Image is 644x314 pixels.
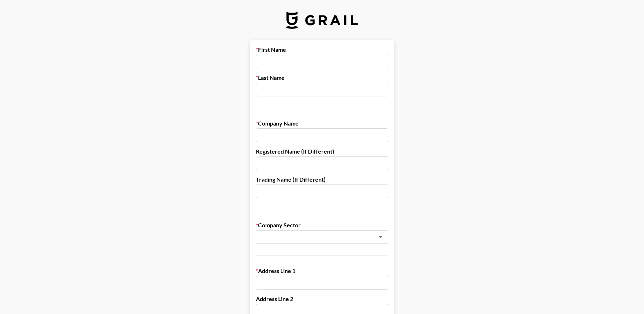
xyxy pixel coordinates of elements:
img: Grail Talent Logo [286,12,358,29]
label: Trading Name (If Different) [256,176,388,183]
label: First Name [256,46,388,53]
button: Open [376,232,386,242]
label: Company Name [256,120,388,127]
label: Last Name [256,74,388,81]
label: Address Line 2 [256,295,388,302]
label: Address Line 1 [256,267,388,274]
label: Registered Name (If Different) [256,148,388,155]
label: Company Sector [256,222,388,229]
